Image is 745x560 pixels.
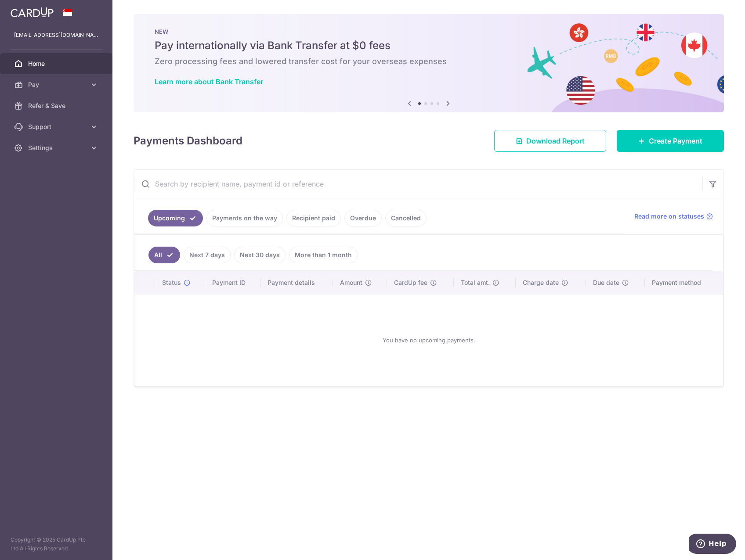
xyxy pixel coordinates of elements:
span: Charge date [523,278,559,287]
a: Upcoming [148,210,203,226]
a: Cancelled [385,210,427,226]
span: Pay [28,80,86,89]
img: CardUp [11,7,54,18]
a: Read more on statuses [634,212,713,221]
span: Download Report [526,136,585,146]
a: Download Report [494,130,606,152]
h5: Pay internationally via Bank Transfer at $0 fees [155,39,703,53]
a: All [148,247,180,263]
span: Due date [593,278,619,287]
p: NEW [155,28,703,35]
span: Amount [340,278,362,287]
span: Read more on statuses [634,212,704,221]
div: You have no upcoming payments. [145,302,712,379]
iframe: Opens a widget where you can find more information [689,534,736,556]
p: [EMAIL_ADDRESS][DOMAIN_NAME] [14,31,98,39]
th: Payment ID [205,271,261,294]
span: Support [28,122,86,131]
a: Next 30 days [234,247,286,263]
span: Status [162,278,181,287]
span: Home [28,59,86,68]
span: Create Payment [649,136,702,146]
a: Overdue [344,210,382,226]
span: Settings [28,144,86,152]
span: Total amt. [461,278,490,287]
a: Create Payment [617,130,724,152]
span: Refer & Save [28,101,86,110]
th: Payment method [645,271,723,294]
img: Bank transfer banner [134,14,724,112]
th: Payment details [260,271,333,294]
h6: Zero processing fees and lowered transfer cost for your overseas expenses [155,56,703,67]
a: Payments on the way [206,210,283,226]
span: CardUp fee [394,278,427,287]
a: More than 1 month [289,247,358,263]
a: Recipient paid [286,210,341,226]
input: Search by recipient name, payment id or reference [134,170,702,198]
a: Next 7 days [184,247,231,263]
h4: Payments Dashboard [134,133,242,149]
a: Learn more about Bank Transfer [155,77,263,86]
